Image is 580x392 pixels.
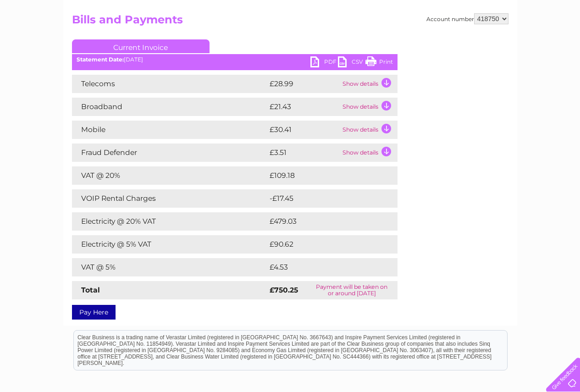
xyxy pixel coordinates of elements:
[426,13,508,24] div: Account number
[338,56,365,70] a: CSV
[72,98,267,116] td: Broadband
[72,56,398,63] div: [DATE]
[81,286,100,294] strong: Total
[74,5,507,44] div: Clear Business is a trading name of Verastar Limited (registered in [GEOGRAPHIC_DATA] No. 3667643...
[267,212,381,231] td: £479.03
[267,166,380,185] td: £109.18
[267,121,340,139] td: £30.41
[72,166,267,185] td: VAT @ 20%
[419,39,436,46] a: Water
[310,56,338,70] a: PDF
[340,121,398,139] td: Show details
[72,39,210,53] a: Current Invoice
[340,144,398,162] td: Show details
[306,281,397,299] td: Payment will be taken on or around [DATE]
[519,39,541,46] a: Contact
[500,39,514,46] a: Blog
[72,121,267,139] td: Mobile
[340,75,398,93] td: Show details
[270,286,298,294] strong: £750.25
[267,235,380,254] td: £90.62
[267,189,380,208] td: -£17.45
[20,24,67,52] img: logo.png
[407,5,470,16] a: 0333 014 3131
[442,39,462,46] a: Energy
[77,56,124,63] b: Statement Date:
[267,258,376,276] td: £4.53
[72,305,116,320] a: Pay Here
[72,235,267,254] td: Electricity @ 5% VAT
[365,56,393,70] a: Print
[267,75,340,93] td: £28.99
[72,258,267,276] td: VAT @ 5%
[467,39,495,46] a: Telecoms
[550,39,571,46] a: Log out
[72,144,267,162] td: Fraud Defender
[72,75,267,93] td: Telecoms
[72,13,508,31] h2: Bills and Payments
[72,189,267,208] td: VOIP Rental Charges
[340,98,398,116] td: Show details
[267,98,340,116] td: £21.43
[267,144,340,162] td: £3.51
[72,212,267,231] td: Electricity @ 20% VAT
